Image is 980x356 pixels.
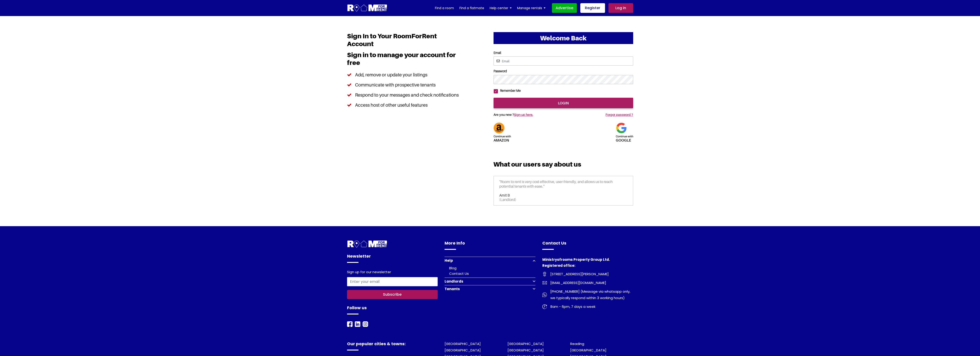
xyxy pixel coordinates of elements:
h3: Sign in to manage your account for free [347,51,462,70]
a: Instagram [363,321,368,327]
img: Room For Rent [542,281,547,285]
input: Email [494,56,633,66]
a: LinkedIn [355,321,360,327]
h5: google [616,133,633,142]
button: Help [445,257,535,264]
p: "Room to rent is very cost-effective, user-friendly, and allows us to reach potential tenants wit... [500,180,627,193]
img: Room For Rent [363,321,368,327]
span: [STREET_ADDRESS][PERSON_NAME] [547,271,609,277]
a: [STREET_ADDRESS][PERSON_NAME] [542,271,633,277]
img: Room For Rent [542,272,547,276]
input: login [494,98,633,108]
a: Help center [490,5,512,11]
a: Facebook [347,321,353,327]
a: [GEOGRAPHIC_DATA] [570,348,606,353]
label: Sign up for our newsletter [347,270,391,275]
h6: Amit B [500,193,627,197]
label: Remember Me [498,89,521,93]
a: [PHONE_NUMBER] (Message via whatsapp only, we typically respond within 3 working hours) [542,288,633,301]
img: Logo for Room for Rent, featuring a welcoming design with a house icon and modern typography [347,4,388,12]
button: Landlords [445,278,535,285]
span: Continue with [616,135,633,138]
h4: Ministryofrooms Property Group Ltd. Registered office: [542,257,633,271]
h1: Sign In to Your RoomForRent Account [347,32,462,51]
a: Manage rentals [517,5,546,11]
h3: What our users say about us [494,160,633,172]
h4: Follow us [347,305,438,314]
a: Reading [570,341,584,346]
a: [GEOGRAPHIC_DATA] [445,348,481,353]
a: Register [580,3,605,13]
h4: Our popular cities & towns: [347,341,438,350]
a: [GEOGRAPHIC_DATA] [508,348,544,353]
img: Room For Rent [347,240,388,248]
h5: Are you new ? [494,108,572,119]
a: Log in [608,3,633,13]
label: Email [494,51,633,55]
button: Tenants [445,285,535,293]
a: Forgot password ? [605,113,633,117]
li: Access host of other useful features [347,100,462,110]
li: Communicate with prospective tenants [347,80,462,90]
img: Room For Rent [355,321,360,327]
img: Google [616,122,627,133]
h4: More Info [445,240,535,250]
span: [EMAIL_ADDRESS][DOMAIN_NAME] [547,280,606,286]
li: Respond to your messages and check notifications [347,90,462,100]
a: Advertise [552,3,577,13]
label: Password [494,69,633,73]
a: 8am - 6pm, 7 days a week [542,303,633,310]
a: Blog [449,266,456,270]
img: Amazon [494,122,505,133]
img: Room For Rent [542,304,547,309]
span: 8am - 6pm, 7 days a week [547,303,595,310]
a: Find a flatmate [459,5,484,11]
a: Sign up here. [514,113,533,117]
h4: Newsletter [347,253,438,263]
span: Continue with [494,135,511,138]
img: Room For Rent [542,292,547,297]
a: Contact Us [449,271,469,276]
input: Enter your email [347,277,438,286]
li: Add, remove or update your listings [347,70,462,80]
img: Room For Rent [347,321,353,327]
a: Continue withAmazon [494,125,511,142]
a: [EMAIL_ADDRESS][DOMAIN_NAME] [542,280,633,286]
h2: Welcome Back [494,32,633,44]
a: Continue withgoogle [616,125,633,142]
h5: Amazon [494,133,511,142]
h4: Contact Us [542,240,633,250]
a: [GEOGRAPHIC_DATA] [445,341,481,346]
a: [GEOGRAPHIC_DATA] [508,341,544,346]
a: Find a room [435,5,454,11]
button: Subscribe [347,290,438,299]
span: [PHONE_NUMBER] (Message via whatsapp only, we typically respond within 3 working hours) [547,288,633,301]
